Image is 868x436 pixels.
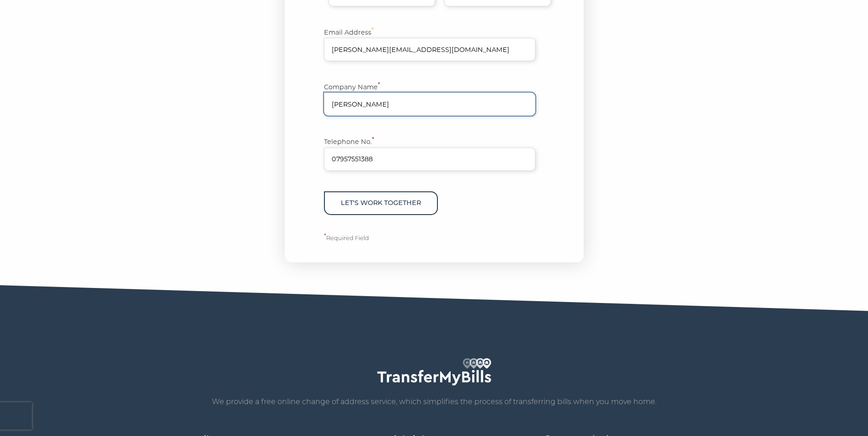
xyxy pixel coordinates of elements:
button: Let's work together [324,191,438,215]
input: Email Address* [324,38,535,61]
label: Telephone No. [324,137,429,170]
label: Email Address [324,27,429,61]
input: Company Name* [324,92,535,116]
img: TransferMyBills.com [377,358,491,385]
p: Required Field [324,234,544,243]
label: Company Name [324,82,429,116]
p: We provide a free online change of address service, which simplifies the process of transferring ... [143,396,726,408]
input: Telephone No.* [324,148,535,171]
